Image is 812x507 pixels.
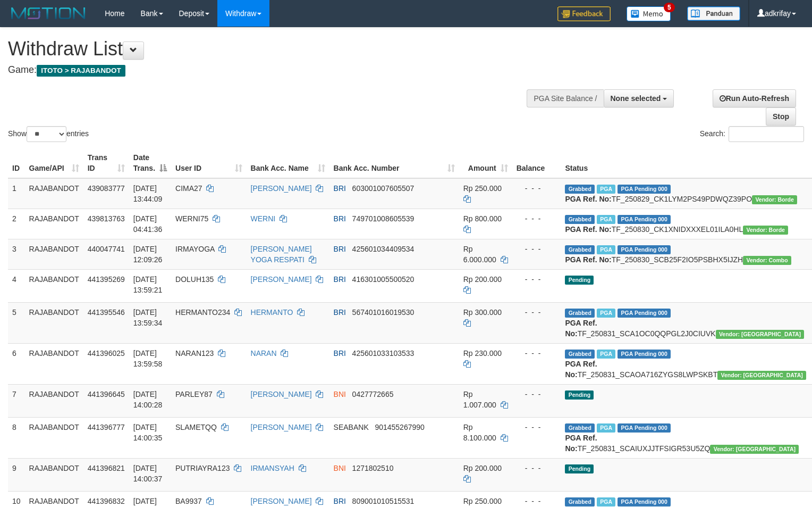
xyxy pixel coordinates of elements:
[517,183,557,194] div: - - -
[463,349,502,358] span: Rp 230.000
[25,302,83,343] td: RAJABANDOT
[175,349,214,358] span: NARAN123
[329,148,459,178] th: Bank Acc. Number: activate to sort column ascending
[133,184,163,203] span: [DATE] 13:44:09
[88,464,125,472] span: 441396821
[27,126,66,142] select: Showentries
[133,214,163,234] span: [DATE] 04:41:36
[8,126,89,142] label: Show entries
[175,275,214,284] span: DOLUH135
[133,275,163,294] span: [DATE] 13:59:21
[713,89,796,107] a: Run Auto-Refresh
[334,308,346,317] span: BRI
[352,214,415,223] span: Copy 749701008605539 to clipboard
[618,350,671,359] span: PGA Pending
[175,464,230,472] span: PUTRIAYRA123
[8,269,25,302] td: 4
[129,148,171,178] th: Date Trans.: activate to sort column descending
[517,389,557,400] div: - - -
[8,65,531,76] h4: Game:
[565,225,611,234] b: PGA Ref. No:
[8,384,25,417] td: 7
[375,423,424,431] span: Copy 901455267990 to clipboard
[175,245,215,253] span: IRMAYOGA
[251,275,312,284] a: [PERSON_NAME]
[565,423,595,433] span: Grabbed
[334,390,346,398] span: BNI
[334,423,369,431] span: SEABANK
[517,496,557,506] div: - - -
[334,214,346,223] span: BRI
[247,148,329,178] th: Bank Acc. Name: activate to sort column ascending
[352,497,415,505] span: Copy 809001010515531 to clipboard
[8,343,25,384] td: 6
[565,185,595,194] span: Grabbed
[133,245,163,264] span: [DATE] 12:09:26
[88,184,125,193] span: 439083777
[334,245,346,253] span: BRI
[352,390,394,398] span: Copy 0427772665 to clipboard
[565,309,595,318] span: Grabbed
[8,178,25,209] td: 1
[8,239,25,269] td: 3
[597,309,615,318] span: Marked by adkmelisa
[459,148,512,178] th: Amount: activate to sort column ascending
[175,423,217,431] span: SLAMETQQ
[618,185,671,194] span: PGA Pending
[597,423,615,433] span: Marked by adkmeralda
[463,214,502,223] span: Rp 800.000
[565,497,595,506] span: Grabbed
[334,497,346,505] span: BRI
[251,214,276,223] a: WERNI
[88,349,125,358] span: 441396025
[618,309,671,318] span: PGA Pending
[517,422,557,433] div: - - -
[597,245,615,254] span: Marked by adkmelisa
[618,245,671,254] span: PGA Pending
[133,308,163,327] span: [DATE] 13:59:34
[8,38,531,60] h1: Withdraw List
[565,390,594,400] span: Pending
[133,390,163,409] span: [DATE] 14:00:28
[334,349,346,358] span: BRI
[25,343,83,384] td: RAJABANDOT
[565,319,597,338] b: PGA Ref. No:
[25,209,83,239] td: RAJABANDOT
[25,239,83,269] td: RAJABANDOT
[251,497,312,505] a: [PERSON_NAME]
[565,434,597,453] b: PGA Ref. No:
[517,348,557,359] div: - - -
[557,6,611,21] img: Feedback.jpg
[463,275,502,284] span: Rp 200.000
[8,209,25,239] td: 2
[133,423,163,442] span: [DATE] 14:00:35
[251,349,277,358] a: NARAN
[463,390,496,409] span: Rp 1.007.000
[352,184,415,193] span: Copy 603001007605507 to clipboard
[8,302,25,343] td: 5
[463,245,496,264] span: Rp 6.000.000
[88,390,125,398] span: 441396645
[517,213,557,224] div: - - -
[565,350,595,359] span: Grabbed
[597,185,615,194] span: Marked by adkmelisa
[687,6,740,21] img: panduan.png
[88,308,125,317] span: 441395546
[527,89,603,107] div: PGA Site Balance /
[517,307,557,318] div: - - -
[565,276,594,285] span: Pending
[752,195,797,204] span: Vendor URL: https://checkout1.1velocity.biz
[8,417,25,458] td: 8
[710,445,799,454] span: Vendor URL: https://secure10.1velocity.biz
[251,245,312,264] a: [PERSON_NAME] YOGA RESPATI
[25,269,83,302] td: RAJABANDOT
[565,360,597,379] b: PGA Ref. No:
[627,6,671,21] img: Button%20Memo.svg
[171,148,247,178] th: User ID: activate to sort column ascending
[618,423,671,433] span: PGA Pending
[88,423,125,431] span: 441396777
[743,226,788,235] span: Vendor URL: https://checkout1.1velocity.biz
[597,215,615,224] span: Marked by adkaditya
[25,148,83,178] th: Game/API: activate to sort column ascending
[517,463,557,473] div: - - -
